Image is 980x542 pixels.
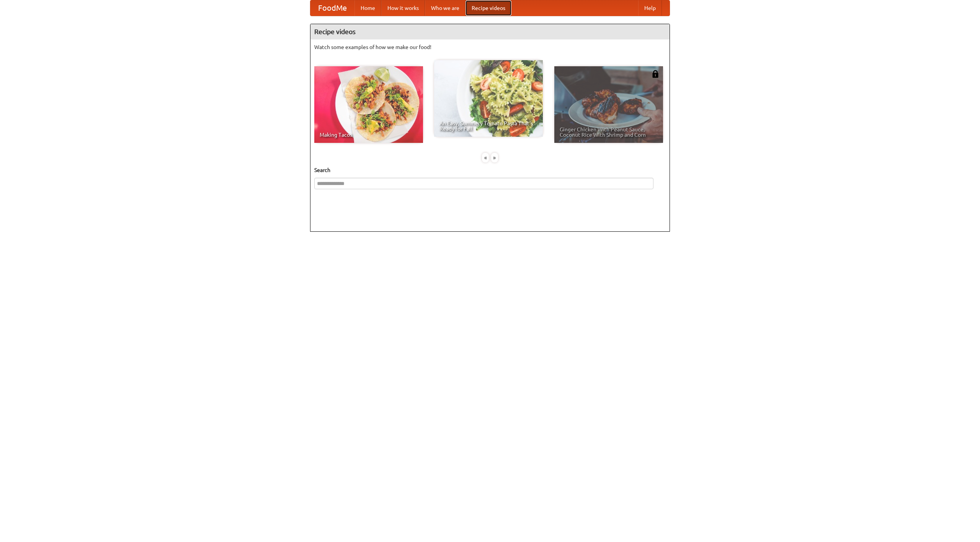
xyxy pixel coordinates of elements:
a: How it works [381,0,425,16]
h5: Search [314,166,666,174]
span: An Easy, Summery Tomato Pasta That's Ready for Fall [439,121,537,131]
div: » [491,153,498,162]
p: Watch some examples of how we make our food! [314,43,666,51]
a: Making Tacos [314,66,423,143]
div: « [482,153,489,162]
a: An Easy, Summery Tomato Pasta That's Ready for Fall [434,60,543,137]
a: Help [638,0,662,16]
a: Home [354,0,381,16]
a: Who we are [425,0,465,16]
a: Recipe videos [465,0,511,16]
img: 483408.png [652,70,659,78]
h4: Recipe videos [310,24,670,39]
a: FoodMe [310,0,354,16]
span: Making Tacos [320,132,418,138]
